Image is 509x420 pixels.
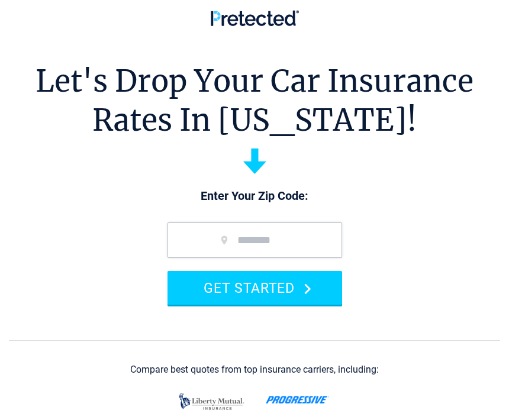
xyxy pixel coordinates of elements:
img: liberty [176,387,247,416]
button: GET STARTED [167,271,342,305]
img: progressive [266,396,329,404]
p: Enter Your Zip Code: [156,188,354,205]
div: Compare best quotes from top insurance carriers, including: [130,364,379,375]
input: zip code [167,222,342,258]
h1: Let's Drop Your Car Insurance Rates In [US_STATE]! [36,62,473,140]
img: Pretected Logo [211,10,299,26]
